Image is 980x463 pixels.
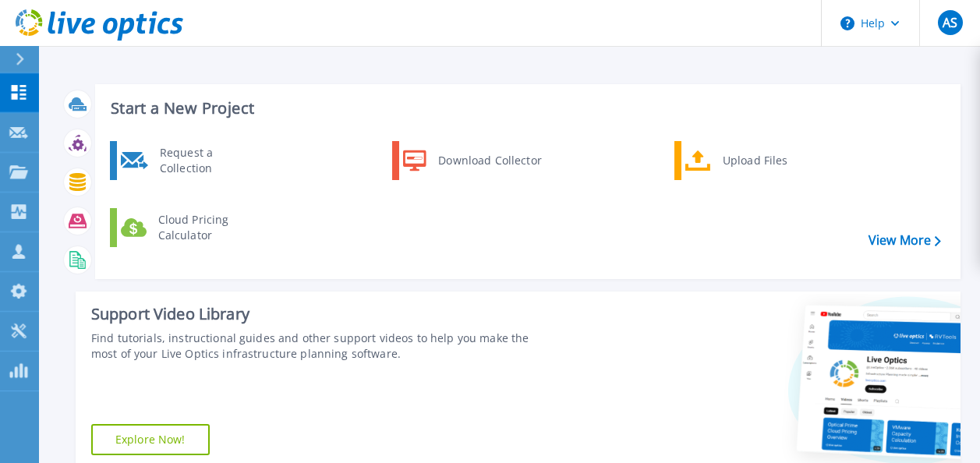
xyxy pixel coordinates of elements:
[430,145,548,176] div: Download Collector
[715,145,830,176] div: Upload Files
[91,330,551,362] div: Find tutorials, instructional guides and other support videos to help you make the most of your L...
[91,304,551,324] div: Support Video Library
[110,208,270,247] a: Cloud Pricing Calculator
[869,233,941,248] a: View More
[150,212,266,243] div: Cloud Pricing Calculator
[111,100,940,117] h3: Start a New Project
[674,141,834,180] a: Upload Files
[110,141,270,180] a: Request a Collection
[152,145,266,176] div: Request a Collection
[91,424,210,455] a: Explore Now!
[392,141,552,180] a: Download Collector
[943,16,957,29] span: AS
